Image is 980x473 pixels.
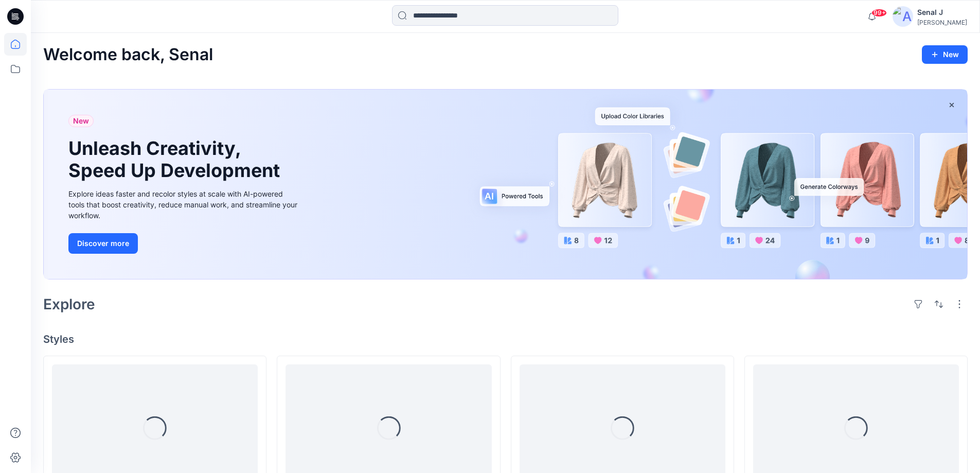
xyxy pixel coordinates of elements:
[43,296,95,312] h2: Explore
[73,115,89,127] span: New
[68,233,138,254] button: Discover more
[871,9,887,17] span: 99+
[68,188,300,221] div: Explore ideas faster and recolor styles at scale with AI-powered tools that boost creativity, red...
[68,233,300,254] a: Discover more
[43,333,968,345] h4: Styles
[43,45,213,64] h2: Welcome back, Senal
[917,19,967,26] div: [PERSON_NAME]
[893,6,913,27] img: avatar
[922,45,968,64] button: New
[68,137,284,182] h1: Unleash Creativity, Speed Up Development
[917,6,967,19] div: Senal J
